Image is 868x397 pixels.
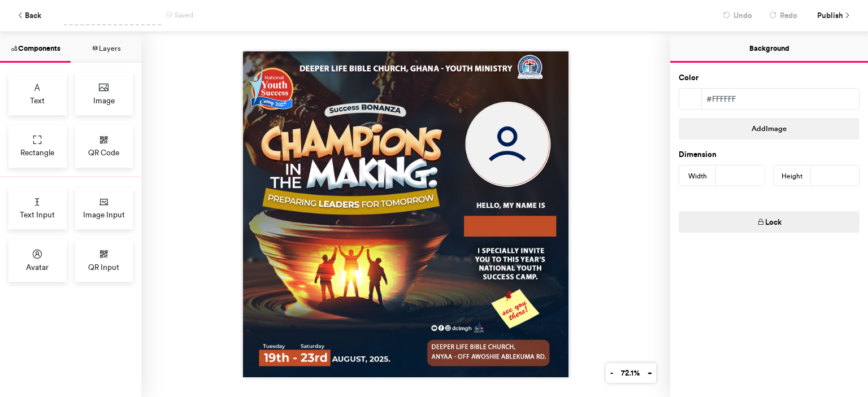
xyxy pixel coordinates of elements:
[679,72,698,84] label: Color
[679,149,717,160] label: Dimension
[30,95,45,106] span: Text
[643,363,656,383] button: +
[175,11,193,19] span: Saved
[20,147,54,158] span: Rectangle
[679,165,716,187] div: Width
[817,6,843,25] span: Publish
[71,32,141,63] button: Layers
[617,363,644,383] button: 72.1%
[811,341,854,383] iframe: Drift Widget Chat Controller
[83,209,125,220] span: Image Input
[93,95,115,106] span: Image
[466,103,549,185] img: Avatar
[670,32,868,63] button: Background
[809,6,857,25] button: Publish
[26,261,49,273] span: Avatar
[606,363,617,383] button: -
[11,6,47,25] button: Back
[88,261,119,273] span: QR Input
[679,118,860,139] button: AddImage
[702,89,859,109] div: #ffffff
[88,147,119,158] span: QR Code
[20,209,55,220] span: Text Input
[774,165,811,187] div: Height
[679,211,860,233] button: Lock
